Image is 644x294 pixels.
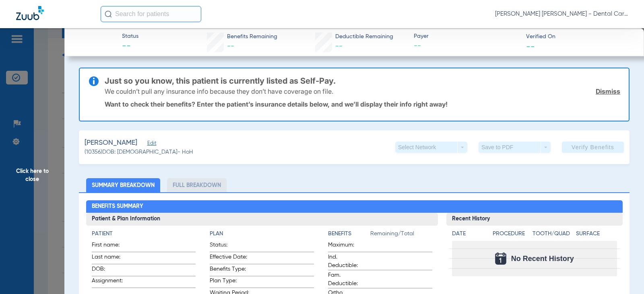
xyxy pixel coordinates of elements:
[526,33,631,41] span: Verified On
[227,43,234,50] span: --
[92,230,196,238] h4: Patient
[92,277,131,288] span: Assignment:
[210,277,249,288] span: Plan Type:
[227,33,277,41] span: Benefits Remaining
[493,230,529,238] h4: Procedure
[210,265,249,276] span: Benefits Type:
[92,253,131,264] span: Last name:
[495,10,628,18] span: [PERSON_NAME] [PERSON_NAME] - Dental Care of [PERSON_NAME]
[147,140,155,148] span: Edit
[105,10,112,18] img: Search Icon
[335,33,393,41] span: Deductible Remaining
[122,32,138,41] span: Status
[452,230,486,241] app-breakdown-title: Date
[596,87,620,95] a: Dismiss
[533,230,573,241] app-breakdown-title: Tooth/Quad
[105,87,333,95] p: We couldn’t pull any insurance info because they don’t have coverage on file.
[92,241,131,252] span: First name:
[92,265,131,276] span: DOB:
[85,138,137,148] span: [PERSON_NAME]
[335,43,343,50] span: --
[576,230,617,241] app-breakdown-title: Surface
[446,213,622,226] h3: Recent History
[511,255,574,263] span: No Recent History
[86,213,438,226] h3: Patient & Plan Information
[86,200,623,213] h2: Benefits Summary
[105,100,620,108] p: Want to check their benefits? Enter the patient’s insurance details below, and we’ll display thei...
[452,230,486,238] h4: Date
[101,6,201,22] input: Search for patients
[576,230,617,238] h4: Surface
[89,76,99,86] img: info-icon
[85,148,193,156] span: (10356) DOB: [DEMOGRAPHIC_DATA] - HoH
[328,271,367,288] span: Fam. Deductible:
[328,253,367,270] span: Ind. Deductible:
[86,178,160,192] li: Summary Breakdown
[210,253,249,264] span: Effective Date:
[105,77,620,85] h3: Just so you know, this patient is currently listed as Self-Pay.
[122,41,138,52] span: --
[414,32,519,41] span: Payer
[526,42,535,50] span: --
[328,230,370,241] app-breakdown-title: Benefits
[414,41,519,51] span: --
[495,253,506,265] img: Calendar
[328,230,370,238] h4: Benefits
[210,230,314,238] h4: Plan
[493,230,529,241] app-breakdown-title: Procedure
[210,241,249,252] span: Status:
[533,230,573,238] h4: Tooth/Quad
[328,241,367,252] span: Maximum:
[167,178,227,192] li: Full Breakdown
[16,6,44,20] img: Zuub Logo
[370,230,432,241] span: Remaining/Total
